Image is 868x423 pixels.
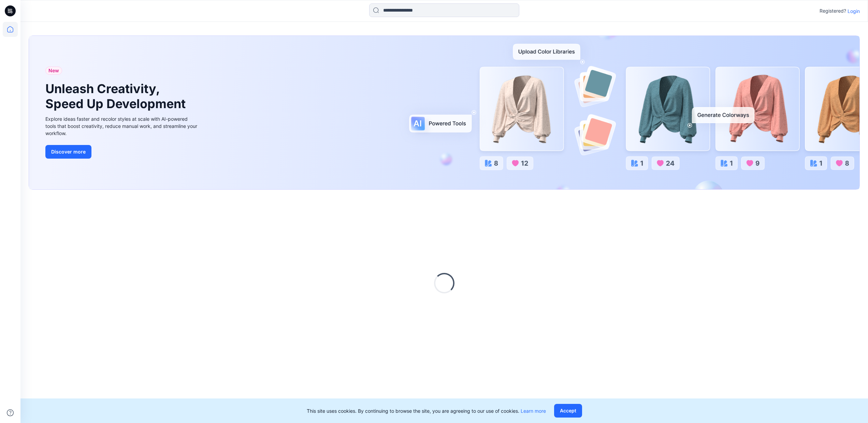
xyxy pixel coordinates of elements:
[848,8,860,15] p: Login
[45,115,199,137] div: Explore ideas faster and recolor styles at scale with AI-powered tools that boost creativity, red...
[521,408,546,414] a: Learn more
[45,145,199,159] a: Discover more
[554,404,582,418] button: Accept
[45,145,91,159] button: Discover more
[820,7,846,15] p: Registered?
[48,67,59,75] span: New
[307,407,546,414] p: This site uses cookies. By continuing to browse the site, you are agreeing to our use of cookies.
[45,82,189,111] h1: Unleash Creativity, Speed Up Development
